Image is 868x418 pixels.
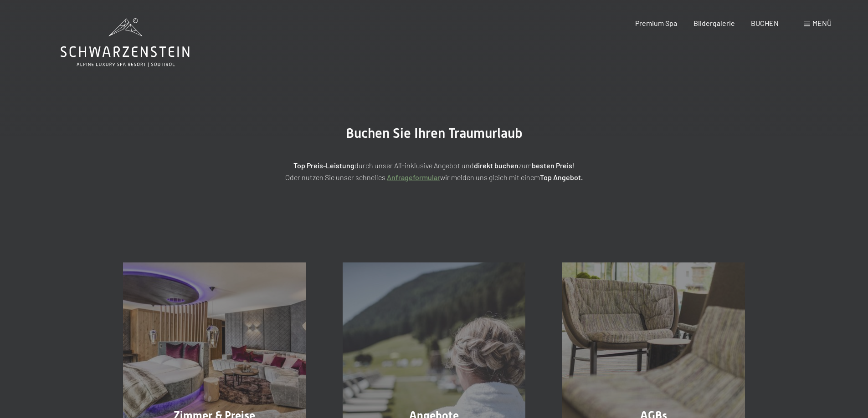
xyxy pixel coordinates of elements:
[346,125,523,141] span: Buchen Sie Ihren Traumurlaub
[751,19,779,27] a: BUCHEN
[635,19,677,27] a: Premium Spa
[532,161,572,170] strong: besten Preis
[693,19,735,27] a: Bildergalerie
[812,19,832,27] span: Menü
[206,160,662,183] p: durch unser All-inklusive Angebot und zum ! Oder nutzen Sie unser schnelles wir melden uns gleich...
[387,173,440,181] a: Anfrageformular
[540,173,583,181] strong: Top Angebot.
[474,161,519,170] strong: direkt buchen
[293,161,354,170] strong: Top Preis-Leistung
